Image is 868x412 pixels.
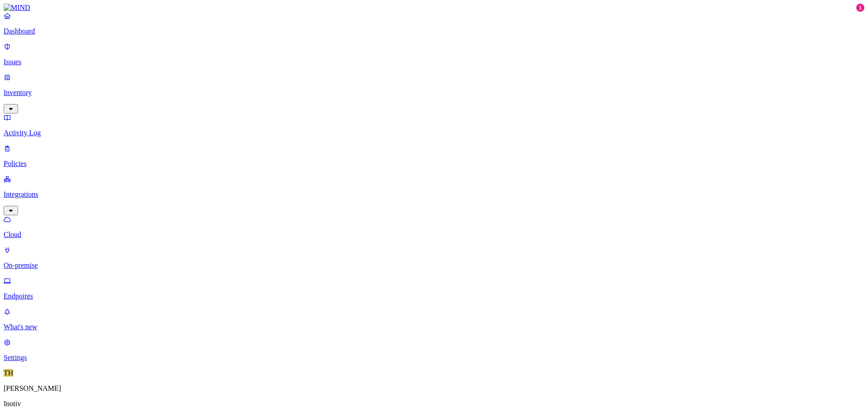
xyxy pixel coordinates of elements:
[4,129,864,137] p: Activity Log
[4,58,864,66] p: Issues
[4,369,13,377] span: TH
[4,323,864,331] p: What's new
[4,231,864,239] p: Cloud
[4,292,864,300] p: Endpoints
[4,246,864,270] a: On-premise
[4,215,864,239] a: Cloud
[4,4,30,12] img: MIND
[4,277,864,300] a: Endpoints
[4,261,864,270] p: On-premise
[4,114,864,137] a: Activity Log
[4,4,864,12] a: MIND
[4,144,864,168] a: Policies
[4,27,864,35] p: Dashboard
[4,190,864,199] p: Integrations
[4,73,864,112] a: Inventory
[4,12,864,35] a: Dashboard
[4,400,864,408] p: Inotiv
[4,384,864,393] p: [PERSON_NAME]
[4,308,864,331] a: What's new
[4,43,864,66] a: Issues
[856,4,864,12] div: 1
[4,160,864,168] p: Policies
[4,338,864,362] a: Settings
[4,89,864,97] p: Inventory
[4,175,864,214] a: Integrations
[4,354,864,362] p: Settings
